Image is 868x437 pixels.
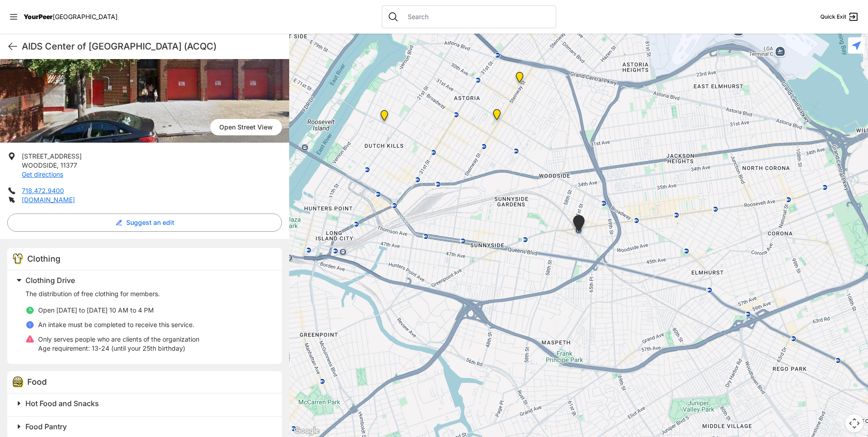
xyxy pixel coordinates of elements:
span: Food [27,377,47,387]
a: 718.472.9400 [22,187,64,194]
a: Open this area in Google Maps (opens a new window) [291,425,321,437]
span: , [57,161,59,169]
div: Woodside Youth Drop-in Center [571,215,587,235]
h1: AIDS Center of [GEOGRAPHIC_DATA] (ACQC) [22,40,282,53]
span: Food Pantry [25,422,67,431]
a: [DOMAIN_NAME] [22,196,75,204]
input: Search [402,12,550,21]
span: Quick Exit [820,13,846,20]
span: Hot Food and Snacks [25,399,99,408]
span: [STREET_ADDRESS] [22,152,82,160]
button: Suggest an edit [7,214,282,232]
span: WOODSIDE [22,161,57,169]
span: 11377 [60,161,77,169]
a: Get directions [22,170,63,178]
p: An intake must be completed to receive this service. [38,320,194,329]
span: YourPeer [24,13,53,20]
a: Quick Exit [820,11,859,22]
span: Age requirement: [38,344,90,352]
span: [GEOGRAPHIC_DATA] [53,13,118,20]
a: Open Street View [210,119,282,135]
span: Open [DATE] to [DATE] 10 AM to 4 PM [38,306,154,314]
a: YourPeer[GEOGRAPHIC_DATA] [24,14,118,20]
div: Fancy Thrift Shop [379,110,390,124]
span: Suggest an edit [126,218,174,227]
button: Map camera controls [845,414,863,432]
p: 13-24 (until your 25th birthday) [38,344,199,353]
span: Only serves people who are clients of the organization [38,335,199,343]
p: The distribution of free clothing for members. [25,289,271,298]
span: Clothing Drive [25,276,75,285]
span: Clothing [27,254,60,263]
img: Google [291,425,321,437]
